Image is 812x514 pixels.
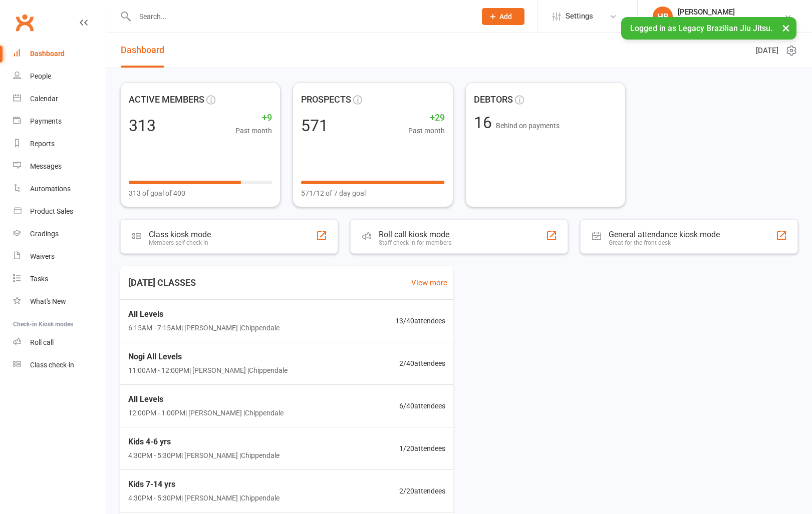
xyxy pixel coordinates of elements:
[128,393,284,406] span: All Levels
[678,17,784,26] div: Legacy Brazilian [PERSON_NAME]
[13,65,106,88] a: People
[30,275,48,283] div: Tasks
[399,485,445,496] span: 2 / 20 attendees
[129,118,156,134] div: 313
[120,274,204,292] h3: [DATE] CLASSES
[129,188,185,199] span: 313 of goal of 400
[411,277,447,289] a: View more
[128,450,280,461] span: 4:30PM - 5:30PM | [PERSON_NAME] | Chippendale
[30,72,51,80] div: People
[128,407,284,418] span: 12:00PM - 1:00PM | [PERSON_NAME] | Chippendale
[30,162,62,170] div: Messages
[474,113,496,132] span: 16
[13,178,106,200] a: Automations
[474,93,513,107] span: DEBTORS
[13,43,106,65] a: Dashboard
[30,117,62,125] div: Payments
[301,188,366,199] span: 571/12 of 7 day goal
[609,239,720,246] div: Great for the front desk
[128,435,280,448] span: Kids 4-6 yrs
[128,365,288,376] span: 11:00AM - 12:00PM | [PERSON_NAME] | Chippendale
[128,322,280,333] span: 6:15AM - 7:15AM | [PERSON_NAME] | Chippendale
[30,230,59,238] div: Gradings
[30,207,73,215] div: Product Sales
[132,10,469,24] input: Search...
[777,17,795,39] button: ×
[128,478,280,491] span: Kids 7-14 yrs
[496,122,560,130] span: Behind on payments
[121,33,164,68] a: Dashboard
[13,290,106,313] a: What's New
[408,111,445,125] span: +29
[499,13,512,21] span: Add
[379,230,451,239] div: Roll call kiosk mode
[13,133,106,155] a: Reports
[13,200,106,223] a: Product Sales
[30,140,55,148] div: Reports
[30,338,54,346] div: Roll call
[13,223,106,245] a: Gradings
[13,245,106,268] a: Waivers
[678,8,784,17] div: [PERSON_NAME]
[13,331,106,354] a: Roll call
[13,354,106,376] a: Class kiosk mode
[235,111,272,125] span: +9
[399,443,445,454] span: 1 / 20 attendees
[30,50,65,58] div: Dashboard
[30,185,71,193] div: Automations
[128,492,280,503] span: 4:30PM - 5:30PM | [PERSON_NAME] | Chippendale
[566,5,593,28] span: Settings
[30,297,66,305] div: What's New
[149,239,211,246] div: Members self check-in
[30,361,74,369] div: Class check-in
[128,350,288,363] span: Nogi All Levels
[13,268,106,290] a: Tasks
[12,10,37,35] a: Clubworx
[149,230,211,239] div: Class kiosk mode
[399,358,445,369] span: 2 / 40 attendees
[301,93,351,107] span: PROSPECTS
[399,400,445,411] span: 6 / 40 attendees
[129,93,204,107] span: ACTIVE MEMBERS
[13,88,106,110] a: Calendar
[13,110,106,133] a: Payments
[30,95,58,103] div: Calendar
[13,155,106,178] a: Messages
[128,308,280,321] span: All Levels
[408,125,445,136] span: Past month
[756,45,778,57] span: [DATE]
[630,24,772,33] span: Logged in as Legacy Brazilian Jiu Jitsu.
[482,8,524,25] button: Add
[379,239,451,246] div: Staff check-in for members
[301,118,328,134] div: 571
[395,315,445,326] span: 13 / 40 attendees
[30,252,55,260] div: Waivers
[235,125,272,136] span: Past month
[653,7,673,27] div: HB
[609,230,720,239] div: General attendance kiosk mode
